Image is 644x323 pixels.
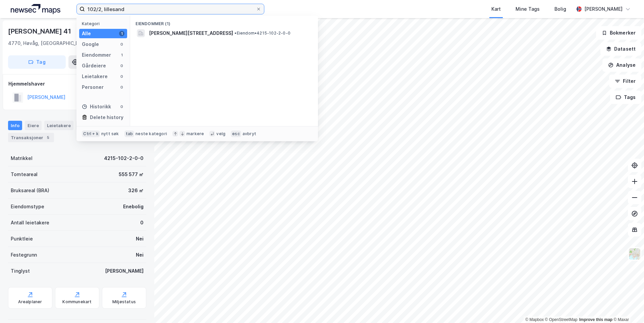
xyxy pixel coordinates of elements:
div: 5 [45,134,51,141]
iframe: Chat Widget [610,291,644,323]
a: Improve this map [579,317,612,322]
div: avbryt [243,131,256,137]
div: Personer [82,83,104,91]
button: Bokmerker [596,26,641,40]
div: 0 [119,74,124,79]
span: [PERSON_NAME][STREET_ADDRESS] [149,29,233,37]
div: neste kategori [136,131,167,137]
div: esc [231,130,241,137]
div: [PERSON_NAME] 41 [8,26,72,37]
button: Tags [610,91,641,104]
div: 0 [119,85,124,90]
div: Gårdeiere [82,62,106,70]
div: [PERSON_NAME] [584,5,623,13]
div: 326 ㎡ [128,186,144,195]
div: Miljøstatus [112,299,136,305]
div: Datasett [76,121,101,130]
div: Historikk [82,103,111,111]
button: Datasett [600,42,641,56]
img: Z [628,248,641,260]
div: Bruksareal (BRA) [11,186,49,195]
div: Eiendommer [82,51,111,59]
div: 1 [119,31,124,36]
div: Kommunekart [62,299,92,305]
div: Google [82,40,99,48]
div: Tomteareal [11,170,38,178]
div: Kart [491,5,501,13]
div: [PERSON_NAME] [105,267,144,275]
input: Søk på adresse, matrikkel, gårdeiere, leietakere eller personer [85,4,256,14]
div: Nei [136,251,144,259]
div: Kategori [82,21,127,26]
div: velg [216,131,225,137]
div: Antall leietakere [11,219,49,227]
div: Nei [136,235,144,243]
div: Leietakere [44,121,73,130]
div: Festegrunn [11,251,37,259]
div: 0 [140,219,144,227]
div: Mine Tags [516,5,540,13]
div: Transaksjoner [8,133,54,142]
div: 0 [119,104,124,109]
div: Eiendommer (1) [130,16,318,28]
div: Enebolig [123,203,144,211]
div: Leietakere [82,72,108,80]
span: • [234,31,236,36]
div: 555 577 ㎡ [119,170,144,178]
div: nytt søk [101,131,119,137]
div: Bolig [554,5,566,13]
button: Filter [609,74,641,88]
div: tab [124,130,135,137]
img: logo.a4113a55bc3d86da70a041830d287a7e.svg [11,4,60,14]
div: 0 [119,63,124,68]
div: Eiere [25,121,42,130]
div: 4770, Høvåg, [GEOGRAPHIC_DATA] [8,39,90,47]
a: OpenStreetMap [545,317,578,322]
div: Info [8,121,22,130]
div: markere [186,131,204,137]
div: Hjemmelshaver [8,80,146,88]
div: 4215-102-2-0-0 [104,154,144,162]
div: 1 [119,52,124,58]
div: Eiendomstype [11,203,44,211]
div: Matrikkel [11,154,33,162]
div: Ctrl + k [82,130,100,137]
div: Alle [82,30,91,38]
div: Kontrollprogram for chat [610,291,644,323]
button: Analyse [602,58,641,72]
span: Eiendom • 4215-102-2-0-0 [234,31,290,36]
div: Delete history [90,113,123,121]
div: Arealplaner [18,299,42,305]
div: Punktleie [11,235,33,243]
a: Mapbox [525,317,544,322]
button: Tag [8,55,66,69]
div: Tinglyst [11,267,30,275]
div: 0 [119,42,124,47]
